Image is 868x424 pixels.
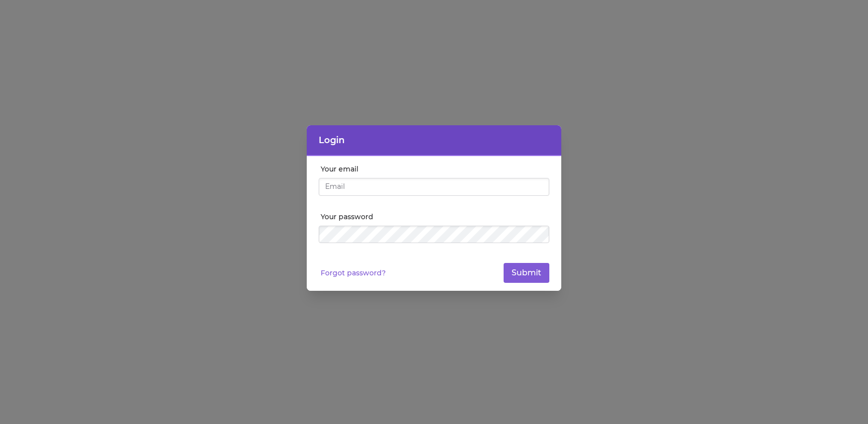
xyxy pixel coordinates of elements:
[321,268,386,278] a: Forgot password?
[504,263,549,283] button: Submit
[319,178,549,196] input: Email
[307,125,561,156] header: Login
[321,212,549,222] label: Your password
[321,164,549,174] label: Your email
